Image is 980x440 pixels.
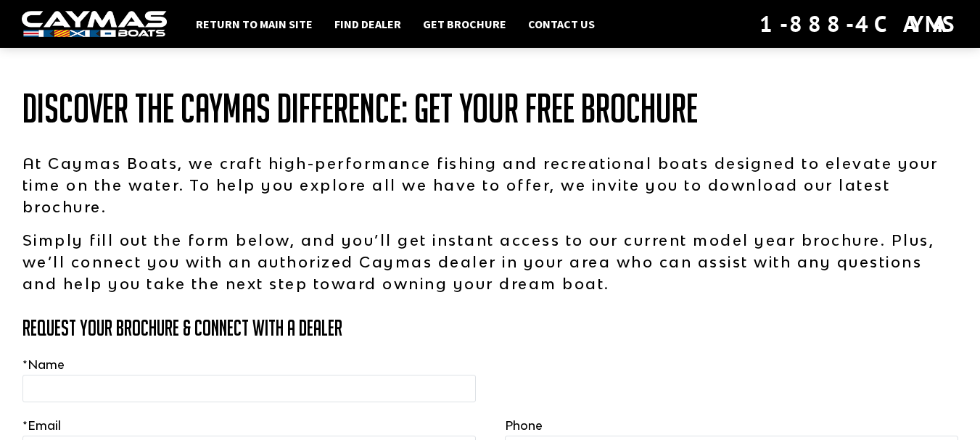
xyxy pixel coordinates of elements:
a: Contact Us [521,14,602,33]
label: Email [22,417,61,434]
p: At Caymas Boats, we craft high-performance fishing and recreational boats designed to elevate you... [22,152,958,217]
label: Name [22,356,65,373]
h1: Discover the Caymas Difference: Get Your Free Brochure [22,87,958,130]
a: Return to main site [189,14,320,33]
div: 1-888-4CAYMAS [759,8,958,40]
p: Simply fill out the form below, and you’ll get instant access to our current model year brochure.... [22,229,958,294]
h3: Request Your Brochure & Connect with a Dealer [22,316,958,340]
label: Phone [505,417,543,434]
a: Get Brochure [416,14,514,33]
img: white-logo-c9c8dbefe5ff5ceceb0f0178aa75bf4bb51f6bca0971e226c86eb53dfe498488.png [22,11,167,38]
a: Find Dealer [327,14,408,33]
